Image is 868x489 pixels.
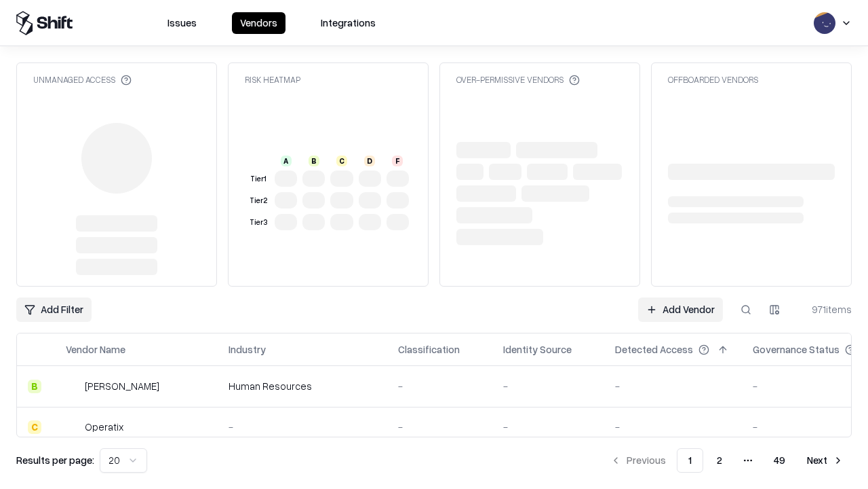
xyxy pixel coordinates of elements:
[456,74,580,86] div: Over-Permissive Vendors
[281,156,292,166] div: A
[398,342,460,357] div: Classification
[159,12,205,34] button: Issues
[232,12,285,34] button: Vendors
[398,420,481,434] div: -
[336,156,347,166] div: C
[248,217,269,228] div: Tier 3
[66,342,125,357] div: Vendor Name
[85,420,123,434] div: Operatix
[364,156,375,166] div: D
[602,448,852,473] nav: pagination
[16,297,92,322] button: Add Filter
[28,420,41,434] div: C
[85,379,159,393] div: [PERSON_NAME]
[799,448,852,473] button: Next
[763,448,796,473] button: 49
[797,302,852,316] div: 971 items
[33,74,132,86] div: Unmanaged Access
[229,342,266,357] div: Industry
[503,420,593,434] div: -
[245,74,300,86] div: Risk Heatmap
[503,379,593,393] div: -
[66,420,79,434] img: Operatix
[615,342,693,357] div: Detected Access
[229,379,376,393] div: Human Resources
[229,420,376,434] div: -
[248,195,269,206] div: Tier 2
[668,74,758,86] div: Offboarded Vendors
[313,12,384,34] button: Integrations
[638,297,723,322] a: Add Vendor
[309,156,319,166] div: B
[706,448,733,473] button: 2
[66,380,79,393] img: Deel
[398,379,481,393] div: -
[392,156,403,166] div: F
[503,342,572,357] div: Identity Source
[753,342,840,357] div: Governance Status
[615,379,731,393] div: -
[677,448,703,473] button: 1
[248,173,269,185] div: Tier 1
[28,380,41,393] div: B
[16,453,94,467] p: Results per page:
[615,420,731,434] div: -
